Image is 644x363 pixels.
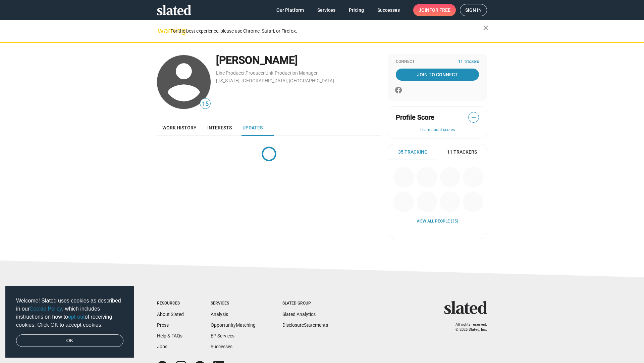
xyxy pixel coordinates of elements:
a: Our Platform [271,4,309,16]
button: Learn about scores [396,127,479,133]
span: Join [419,4,450,16]
span: Join To Connect [397,69,478,81]
a: Analysis [211,312,228,317]
div: Services [211,301,256,306]
a: Help & FAQs [157,333,182,338]
a: Work history [157,120,202,136]
span: Updates [243,125,263,130]
a: Successes [372,4,405,16]
p: All rights reserved. © 2025 Slated, Inc. [448,322,487,332]
a: Unit Production Manager [265,70,318,76]
a: Pricing [343,4,369,16]
a: opt-out [68,314,85,320]
a: Press [157,322,169,328]
a: Joinfor free [413,4,456,16]
a: View all People (35) [417,219,458,224]
span: 11 Trackers [458,59,479,65]
a: OpportunityMatching [211,322,256,328]
span: Welcome! Slated uses cookies as described in our , which includes instructions on how to of recei... [16,297,123,329]
div: cookieconsent [5,286,134,358]
a: dismiss cookie message [16,334,123,347]
span: Pricing [349,4,364,16]
span: — [469,113,479,122]
span: , [265,72,265,75]
div: Connect [396,59,479,65]
span: Interests [207,125,232,130]
span: for free [429,4,450,16]
a: Join To Connect [396,69,479,81]
a: [US_STATE], [GEOGRAPHIC_DATA], [GEOGRAPHIC_DATA] [216,78,334,83]
a: Jobs [157,344,167,349]
a: Slated Analytics [282,312,316,317]
div: [PERSON_NAME] [216,53,381,68]
a: About Slated [157,312,184,317]
mat-icon: warning [158,27,166,35]
a: Producer [246,70,265,76]
a: Services [312,4,341,16]
span: Our Platform [276,4,304,16]
a: Interests [202,120,237,136]
a: Cookie Policy [30,306,62,312]
a: Sign in [460,4,487,16]
a: DisclosureStatements [282,322,328,328]
div: Slated Group [282,301,328,306]
a: Updates [237,120,268,136]
a: Successes [211,344,232,349]
div: For the best experience, please use Chrome, Safari, or Firefox. [170,27,483,36]
span: 15 [200,99,210,109]
span: Successes [377,4,400,16]
span: Work history [162,125,197,130]
span: 11 Trackers [447,149,477,155]
mat-icon: close [482,24,490,32]
span: 35 Tracking [398,149,428,155]
span: , [245,72,246,75]
div: Resources [157,301,184,306]
a: EP Services [211,333,234,338]
a: Line Producer [216,70,245,76]
span: Profile Score [396,113,434,122]
span: Services [317,4,335,16]
span: Sign in [465,4,482,16]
